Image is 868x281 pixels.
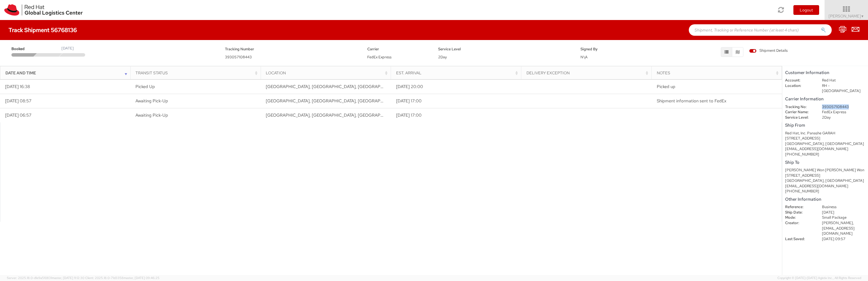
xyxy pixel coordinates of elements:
[657,84,675,89] span: Picked up
[225,55,252,59] span: 393057108443
[749,48,788,53] span: Shipment Details
[4,4,83,16] img: rh-logistics-00dfa346123c4ec078e1.svg
[266,84,402,89] span: RALEIGH, NC, US
[749,48,788,54] label: Shipment Details
[861,14,864,19] span: ▼
[396,70,519,76] div: Est. Arrival
[785,189,865,194] div: [PHONE_NUMBER]
[526,70,650,76] div: Delivery Exception
[781,204,818,210] dt: Reference:
[657,98,726,104] span: Shipment information sent to FedEx
[61,46,74,51] div: [DATE]
[391,79,521,94] td: [DATE] 20:00
[135,84,155,89] span: Picked Up
[781,115,818,120] dt: Service Level:
[785,168,865,173] div: [PERSON_NAME] Won [PERSON_NAME] Won
[5,70,129,76] div: Date and Time
[689,24,832,36] input: Shipment, Tracking or Reference Number (at least 4 chars)
[781,210,818,215] dt: Ship Date:
[785,131,865,136] div: Red Hat, Inc. Panashe GARAH
[785,146,865,152] div: [EMAIL_ADDRESS][DOMAIN_NAME]
[657,70,780,76] div: Notes
[367,47,430,51] h5: Carrier
[785,160,865,165] h5: Ship To
[781,109,818,115] dt: Carrier Name:
[266,98,402,104] span: RALEIGH, NC, US
[777,276,861,280] span: Copyright © [DATE]-[DATE] Agistix Inc., All Rights Reserved
[135,98,168,104] span: Awaiting Pick-Up
[781,215,818,220] dt: Mode:
[785,70,865,75] h5: Customer Information
[781,104,818,110] dt: Tracking No:
[785,173,865,178] div: [STREET_ADDRESS]
[785,184,865,189] div: [EMAIL_ADDRESS][DOMAIN_NAME]
[266,70,389,76] div: Location
[785,123,865,128] h5: Ship From
[829,13,864,19] span: [PERSON_NAME]
[391,108,521,122] td: [DATE] 17:00
[785,178,865,184] div: [GEOGRAPHIC_DATA], [GEOGRAPHIC_DATA]
[781,83,818,89] dt: Location:
[225,47,359,51] h5: Tracking Number
[391,94,521,108] td: [DATE] 17:00
[367,55,392,59] span: FedEx Express
[785,197,865,202] h5: Other Information
[785,152,865,157] div: [PHONE_NUMBER]
[438,55,447,59] span: 2Day
[266,112,402,118] span: RALEIGH, NC, US
[580,47,643,51] h5: Signed By
[785,97,865,101] h5: Carrier Information
[793,5,819,15] button: Logout
[781,220,818,226] dt: Creator:
[9,27,77,33] h4: Track Shipment 56768136
[781,78,818,83] dt: Account:
[822,220,854,225] span: [PERSON_NAME],
[781,236,818,242] dt: Last Saved:
[11,46,36,52] span: Booked
[438,47,572,51] h5: Service Level
[785,141,865,147] div: [GEOGRAPHIC_DATA], [GEOGRAPHIC_DATA]
[785,136,865,141] div: [STREET_ADDRESS]
[135,70,259,76] div: Transit Status
[580,55,588,59] span: N\A
[135,112,168,118] span: Awaiting Pick-Up
[7,276,84,280] span: Server: 2025.18.0-d1e9a510831
[123,276,159,280] span: master, [DATE] 09:46:25
[85,276,159,280] span: Client: 2025.18.0-71d3358
[52,276,84,280] span: master, [DATE] 11:12:30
